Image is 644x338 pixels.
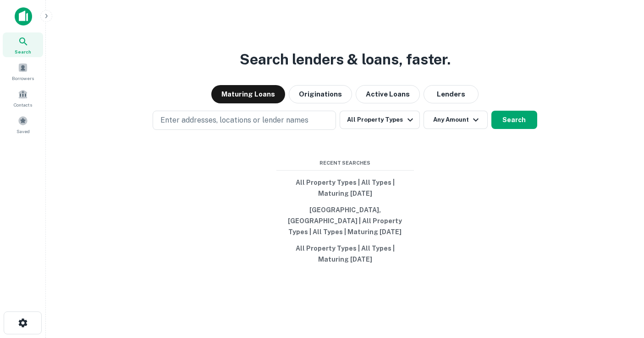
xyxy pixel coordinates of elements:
p: Enter addresses, locations or lender names [160,115,308,126]
button: Lenders [424,85,479,103]
span: Search [15,48,31,55]
button: Search [491,111,537,129]
span: Recent Searches [276,159,414,167]
a: Search [3,32,43,57]
h3: Search lenders & loans, faster. [240,48,451,70]
a: Contacts [3,86,43,110]
button: Active Loans [356,85,420,103]
button: Originations [289,85,352,103]
button: All Property Types [340,111,419,129]
span: Borrowers [12,75,34,82]
button: [GEOGRAPHIC_DATA], [GEOGRAPHIC_DATA] | All Property Types | All Types | Maturing [DATE] [276,202,414,240]
button: All Property Types | All Types | Maturing [DATE] [276,174,414,202]
button: Maturing Loans [211,85,285,103]
a: Borrowers [3,59,43,84]
button: All Property Types | All Types | Maturing [DATE] [276,240,414,268]
img: capitalize-icon.png [15,7,32,26]
a: Saved [3,112,43,137]
span: Contacts [14,101,32,108]
button: Enter addresses, locations or lender names [153,111,336,130]
span: Saved [17,128,30,135]
iframe: Chat Widget [598,265,644,309]
button: Any Amount [424,111,488,129]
